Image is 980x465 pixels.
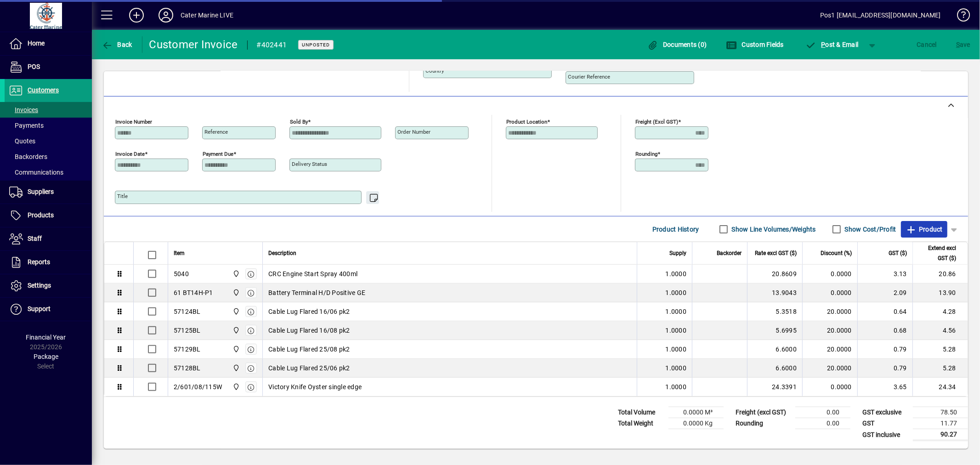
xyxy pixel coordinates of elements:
button: Custom Fields [724,36,786,53]
td: GST inclusive [858,429,913,441]
mat-label: Invoice date [115,151,145,157]
td: 3.13 [857,265,912,284]
span: Home [28,40,45,47]
td: 0.79 [857,340,912,359]
span: GST ($) [889,248,907,258]
span: Settings [28,282,51,289]
span: 1.0000 [666,345,687,354]
td: 0.0000 [802,284,857,302]
button: Add [122,7,151,23]
td: Total Volume [613,407,668,418]
div: 57128BL [174,363,201,373]
td: 24.34 [912,378,968,396]
div: #402441 [257,38,287,52]
td: 3.65 [857,378,912,396]
mat-label: Rounding [635,151,657,157]
div: 5.6995 [753,326,797,335]
span: Cater Marine [230,344,241,354]
a: Settings [5,274,92,297]
div: 5040 [174,269,189,278]
td: 0.0000 Kg [668,418,724,429]
span: Cater Marine [230,363,241,373]
label: Show Line Volumes/Weights [730,225,816,234]
span: Rate excl GST ($) [755,248,797,258]
div: Pos1 [EMAIL_ADDRESS][DOMAIN_NAME] [820,8,941,23]
a: POS [5,56,92,79]
td: 0.0000 [802,265,857,284]
div: 20.8609 [753,269,797,278]
mat-label: Sold by [290,119,308,125]
div: 2/601/08/115W [174,382,222,391]
label: Show Cost/Profit [843,225,896,234]
td: 5.28 [912,340,968,359]
td: 0.79 [857,359,912,378]
span: POS [28,63,40,70]
span: 1.0000 [666,269,687,278]
a: Quotes [5,133,92,149]
td: 20.0000 [802,302,857,321]
a: Staff [5,227,92,250]
mat-label: Freight (excl GST) [635,119,678,125]
span: ost & Email [805,41,859,48]
td: 13.90 [912,284,968,302]
mat-label: Delivery status [292,161,327,167]
a: Payments [5,118,92,133]
button: Profile [151,7,181,23]
td: 2.09 [857,284,912,302]
span: Cater Marine [230,382,241,392]
mat-label: Courier Reference [568,74,610,80]
td: 0.00 [795,407,850,418]
td: 20.0000 [802,340,857,359]
button: Product [901,221,947,238]
div: 6.6000 [753,345,797,354]
td: GST [858,418,913,429]
span: Package [34,353,58,360]
span: Support [28,305,51,312]
span: Cable Lug Flared 16/06 pk2 [268,307,350,316]
span: Suppliers [28,188,54,195]
button: Back [99,36,135,53]
a: Support [5,298,92,321]
span: Financial Year [26,334,66,341]
span: 1.0000 [666,288,687,297]
td: 0.68 [857,321,912,340]
div: 6.6000 [753,363,797,373]
button: Product History [649,221,703,238]
span: Item [174,248,185,258]
span: Product [906,222,943,237]
td: 20.0000 [802,321,857,340]
a: Communications [5,164,92,180]
button: Documents (0) [645,36,709,53]
div: 57124BL [174,307,201,316]
a: Products [5,204,92,227]
div: 13.9043 [753,288,797,297]
span: 1.0000 [666,326,687,335]
mat-label: Reference [204,129,228,135]
td: 0.0000 [802,378,857,396]
button: Post & Email [801,36,863,53]
app-page-header-button: Back [92,36,142,53]
span: Cater Marine [230,306,241,317]
td: 0.00 [795,418,850,429]
td: 0.0000 M³ [668,407,724,418]
span: Staff [28,235,42,242]
span: Cater Marine [230,325,241,335]
div: 57125BL [174,326,201,335]
span: 1.0000 [666,382,687,391]
mat-label: Order number [397,129,431,135]
span: Supply [669,248,686,258]
span: Back [102,41,132,48]
td: GST exclusive [858,407,913,418]
div: Customer Invoice [149,37,238,52]
td: Freight (excl GST) [731,407,795,418]
td: 5.28 [912,359,968,378]
span: Product History [652,222,699,237]
mat-label: Product location [506,119,547,125]
td: Total Weight [613,418,668,429]
a: Knowledge Base [950,2,969,32]
span: Cable Lug Flared 16/08 pk2 [268,326,350,335]
a: Reports [5,251,92,274]
td: 20.86 [912,265,968,284]
span: Extend excl GST ($) [918,243,956,263]
span: Customers [28,86,59,94]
